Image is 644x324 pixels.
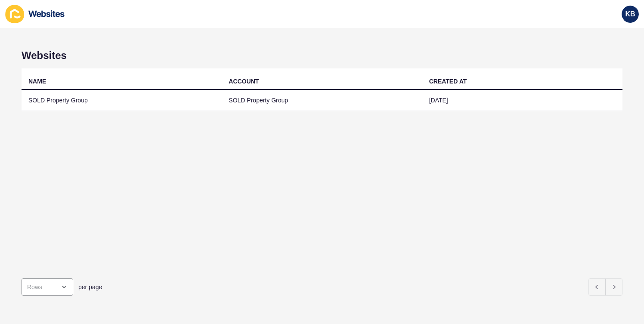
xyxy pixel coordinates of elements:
[422,90,622,111] td: [DATE]
[429,77,467,86] div: CREATED AT
[78,283,102,291] span: per page
[22,90,222,111] td: SOLD Property Group
[222,90,422,111] td: SOLD Property Group
[22,278,73,296] div: open menu
[22,49,622,62] h1: Websites
[28,77,46,86] div: NAME
[625,10,635,19] span: KB
[229,77,259,86] div: ACCOUNT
